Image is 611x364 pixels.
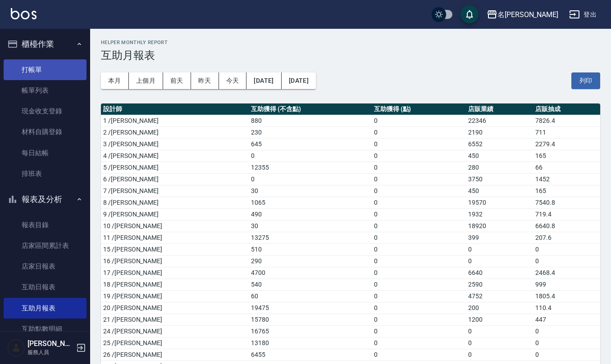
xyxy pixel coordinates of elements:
td: 2590 [466,279,533,290]
td: 12355 [249,162,372,173]
td: 0 [533,349,600,360]
td: 540 [249,279,372,290]
td: 165 [533,150,600,162]
a: 帳單列表 [4,80,87,101]
td: 510 [249,243,372,255]
td: 0 [372,279,466,290]
td: 21 /[PERSON_NAME] [101,314,249,325]
td: 15780 [249,314,372,325]
td: 3750 [466,173,533,185]
td: 0 [372,349,466,360]
td: 66 [533,162,600,173]
td: 17 /[PERSON_NAME] [101,267,249,279]
h5: [PERSON_NAME] [27,339,73,348]
th: 設計師 [101,103,249,115]
a: 每日結帳 [4,143,87,163]
td: 1452 [533,173,600,185]
td: 0 [466,243,533,255]
button: 本月 [101,72,129,89]
h3: 互助月報表 [101,49,600,62]
td: 0 [372,232,466,243]
td: 19475 [249,302,372,314]
a: 互助點數明細 [4,319,87,339]
td: 16765 [249,325,372,337]
td: 0 [372,325,466,337]
td: 25 /[PERSON_NAME] [101,337,249,349]
td: 2 /[PERSON_NAME] [101,126,249,138]
td: 3 /[PERSON_NAME] [101,138,249,150]
td: 0 [466,337,533,349]
a: 互助日報表 [4,277,87,297]
td: 0 [372,185,466,197]
td: 0 [372,208,466,220]
th: 互助獲得 (點) [372,103,466,115]
td: 0 [372,243,466,255]
td: 7826.4 [533,115,600,126]
td: 7 /[PERSON_NAME] [101,185,249,197]
td: 10 /[PERSON_NAME] [101,220,249,232]
td: 0 [372,220,466,232]
td: 880 [249,115,372,126]
td: 60 [249,290,372,302]
td: 20 /[PERSON_NAME] [101,302,249,314]
td: 0 [466,255,533,267]
td: 0 [466,349,533,360]
td: 207.6 [533,232,600,243]
td: 0 [533,255,600,267]
td: 19570 [466,197,533,208]
td: 0 [372,267,466,279]
td: 200 [466,302,533,314]
td: 9 /[PERSON_NAME] [101,208,249,220]
button: 報表及分析 [4,188,87,211]
td: 0 [372,290,466,302]
td: 0 [372,138,466,150]
button: save [461,5,479,23]
td: 6640.8 [533,220,600,232]
td: 0 [372,173,466,185]
td: 1200 [466,314,533,325]
img: Logo [11,8,36,19]
td: 0 [372,115,466,126]
td: 0 [372,162,466,173]
td: 450 [466,185,533,197]
td: 0 [533,243,600,255]
td: 110.4 [533,302,600,314]
td: 1 /[PERSON_NAME] [101,115,249,126]
td: 447 [533,314,600,325]
td: 645 [249,138,372,150]
td: 0 [533,325,600,337]
td: 8 /[PERSON_NAME] [101,197,249,208]
td: 399 [466,232,533,243]
td: 290 [249,255,372,267]
h2: Helper Monthly Report [101,40,600,45]
td: 30 [249,185,372,197]
td: 0 [249,150,372,162]
p: 服務人員 [27,348,73,356]
button: 昨天 [191,72,219,89]
td: 0 [372,197,466,208]
td: 6552 [466,138,533,150]
button: [DATE] [282,72,316,89]
td: 2279.4 [533,138,600,150]
td: 18920 [466,220,533,232]
td: 1932 [466,208,533,220]
div: 名[PERSON_NAME] [497,9,558,20]
td: 1065 [249,197,372,208]
td: 711 [533,126,600,138]
td: 30 [249,220,372,232]
a: 店家區間累計表 [4,235,87,256]
td: 13180 [249,337,372,349]
button: [DATE] [246,72,281,89]
td: 719.4 [533,208,600,220]
td: 0 [466,325,533,337]
td: 6640 [466,267,533,279]
td: 0 [372,126,466,138]
a: 材料自購登錄 [4,121,87,142]
td: 0 [249,173,372,185]
td: 0 [533,337,600,349]
th: 店販業績 [466,103,533,115]
td: 0 [372,150,466,162]
td: 999 [533,279,600,290]
button: 登出 [565,6,600,23]
td: 16 /[PERSON_NAME] [101,255,249,267]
